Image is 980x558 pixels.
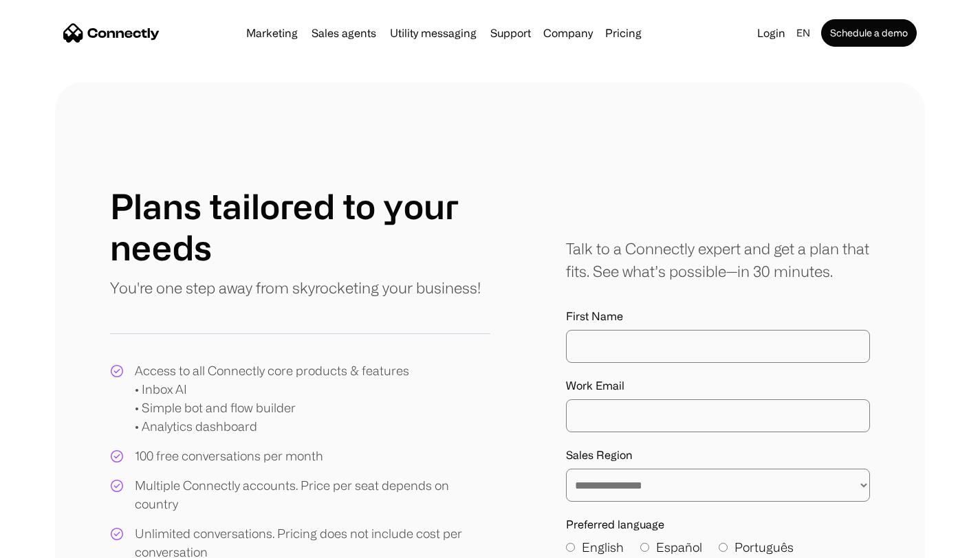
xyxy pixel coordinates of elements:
a: Schedule a demo [821,19,917,47]
label: Sales Region [566,449,870,462]
div: en [796,23,810,43]
div: Multiple Connectly accounts. Price per seat depends on country [135,476,490,513]
label: Preferred language [566,518,870,531]
a: home [63,23,160,43]
div: Talk to a Connectly expert and get a plan that fits. See what’s possible—in 30 minutes. [566,237,870,282]
div: Company [543,23,593,43]
label: Português [719,538,794,557]
a: Utility messaging [384,27,482,38]
label: Work Email [566,379,870,392]
div: en [791,23,818,43]
aside: Language selected: English [14,533,83,553]
label: Español [640,538,702,557]
ul: Language list [28,534,83,553]
label: First Name [566,310,870,323]
div: 100 free conversations per month [135,447,323,465]
label: English [566,538,624,557]
a: Login [752,23,791,43]
a: Sales agents [306,27,382,38]
div: Company [539,23,597,43]
p: You're one step away from skyrocketing your business! [110,276,481,299]
input: Português [719,543,728,552]
input: English [566,543,575,552]
a: Marketing [241,27,303,38]
a: Pricing [600,27,647,38]
input: Español [640,543,649,552]
div: Access to all Connectly core products & features • Inbox AI • Simple bot and flow builder • Analy... [135,361,409,436]
h1: Plans tailored to your needs [110,186,490,268]
a: Support [485,27,536,38]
